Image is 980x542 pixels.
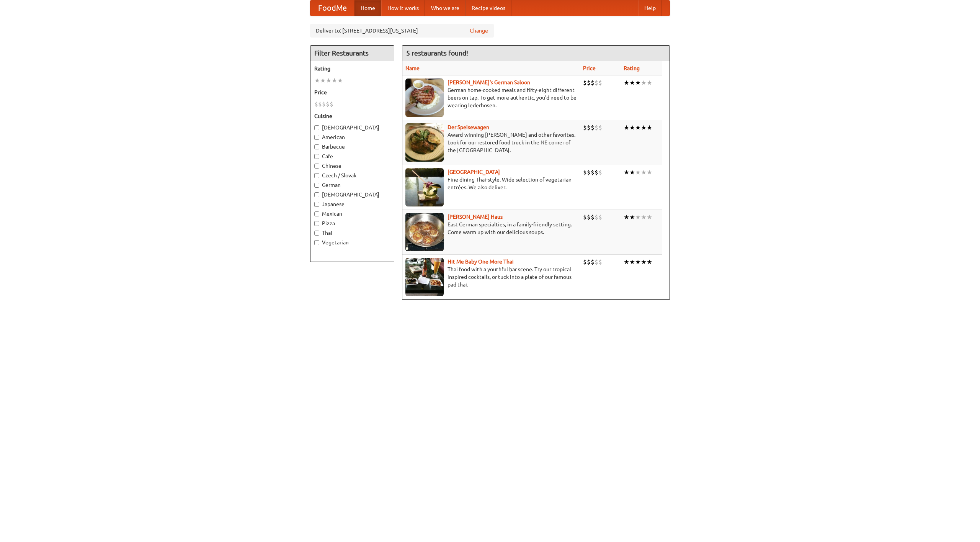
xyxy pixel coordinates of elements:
ng-pluralize: 5 restaurants found! [406,49,468,57]
li: $ [583,213,587,221]
li: $ [583,168,587,177]
label: [DEMOGRAPHIC_DATA] [314,124,390,131]
a: [PERSON_NAME] Haus [448,214,503,220]
li: ★ [624,213,629,221]
input: Czech / Slovak [314,173,319,178]
a: Hit Me Baby One More Thai [448,259,514,265]
h4: Filter Restaurants [310,46,394,61]
h5: Cuisine [314,112,390,120]
p: German home-cooked meals and fifty-eight different beers on tap. To get more authentic, you'd nee... [405,86,577,109]
li: ★ [326,76,332,85]
a: [PERSON_NAME]'s German Saloon [448,79,530,85]
input: Japanese [314,202,319,207]
li: $ [595,168,598,177]
li: ★ [624,258,629,266]
p: Thai food with a youthful bar scene. Try our tropical inspired cocktails, or tuck into a plate of... [405,265,577,288]
li: $ [587,79,591,87]
label: Thai [314,229,390,237]
h5: Rating [314,65,390,72]
label: Cafe [314,152,390,160]
input: [DEMOGRAPHIC_DATA] [314,192,319,197]
li: ★ [647,258,652,266]
li: ★ [629,258,635,266]
label: German [314,181,390,189]
a: Recipe videos [465,0,511,16]
li: $ [583,258,587,266]
li: $ [318,100,322,108]
img: speisewagen.jpg [405,123,444,162]
input: Pizza [314,221,319,226]
input: American [314,135,319,140]
li: ★ [635,258,641,266]
li: $ [583,79,587,87]
input: German [314,183,319,188]
p: Fine dining Thai-style. Wide selection of vegetarian entrées. We also deliver. [405,176,577,191]
label: Barbecue [314,143,390,151]
li: $ [595,258,598,266]
li: $ [598,79,602,87]
li: ★ [635,123,641,132]
label: Czech / Slovak [314,172,390,179]
li: $ [583,123,587,132]
p: East German specialties, in a family-friendly setting. Come warm up with our delicious soups. [405,221,577,236]
li: ★ [624,123,629,132]
input: Barbecue [314,144,319,149]
li: $ [598,213,602,221]
input: Cafe [314,154,319,159]
a: Der Speisewagen [448,124,489,130]
li: $ [591,123,595,132]
a: Help [638,0,662,16]
label: [DEMOGRAPHIC_DATA] [314,191,390,198]
label: Pizza [314,219,390,227]
a: Rating [624,65,640,71]
a: Name [405,65,420,71]
li: ★ [629,79,635,87]
h5: Price [314,88,390,96]
li: $ [595,79,598,87]
li: ★ [641,258,647,266]
div: Deliver to: [STREET_ADDRESS][US_STATE] [310,24,494,38]
li: $ [591,213,595,221]
li: ★ [647,213,652,221]
input: [DEMOGRAPHIC_DATA] [314,125,319,130]
label: Japanese [314,200,390,208]
p: Award-winning [PERSON_NAME] and other favorites. Look for our restored food truck in the NE corne... [405,131,577,154]
li: $ [591,168,595,177]
input: Chinese [314,164,319,169]
label: Vegetarian [314,239,390,246]
li: ★ [635,79,641,87]
li: $ [587,213,591,221]
li: ★ [635,168,641,177]
img: esthers.jpg [405,79,444,117]
li: ★ [641,79,647,87]
label: American [314,133,390,141]
li: $ [598,168,602,177]
a: [GEOGRAPHIC_DATA] [448,169,500,175]
li: ★ [337,76,343,85]
li: $ [314,100,318,108]
li: $ [591,258,595,266]
li: ★ [332,76,337,85]
li: $ [322,100,326,108]
li: ★ [320,76,326,85]
li: $ [587,258,591,266]
li: ★ [641,168,647,177]
input: Mexican [314,211,319,216]
a: Home [354,0,381,16]
a: Who we are [425,0,465,16]
li: ★ [647,168,652,177]
li: ★ [624,168,629,177]
img: kohlhaus.jpg [405,213,444,251]
input: Thai [314,231,319,236]
li: $ [587,168,591,177]
li: ★ [629,123,635,132]
label: Chinese [314,162,390,170]
li: $ [598,258,602,266]
li: ★ [641,123,647,132]
li: $ [591,79,595,87]
li: $ [326,100,330,108]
